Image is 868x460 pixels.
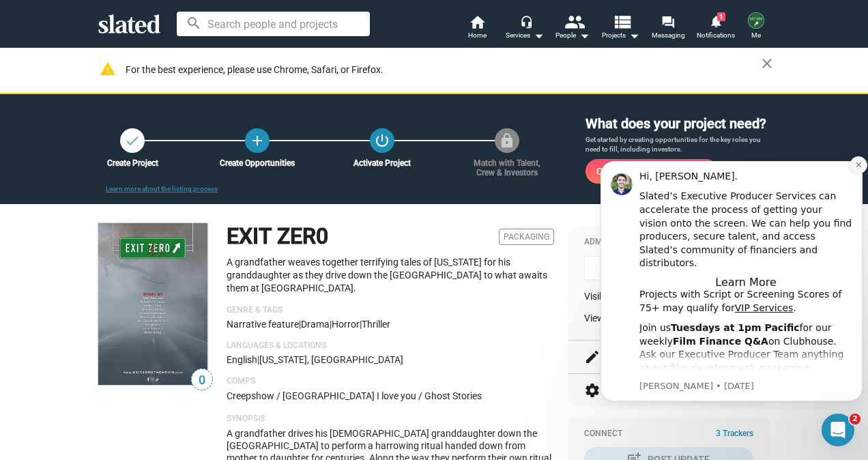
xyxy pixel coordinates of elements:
span: Home [468,27,487,44]
div: Connect [584,429,753,440]
button: Projects [596,14,644,44]
span: Inactive [584,256,667,281]
p: Synopsis [227,414,554,425]
span: Narrative feature [227,319,299,330]
div: Admin Controls [584,237,753,248]
div: Create Opportunities [212,158,302,168]
mat-icon: check [124,132,141,149]
p: Creepshow / [GEOGRAPHIC_DATA] I love you / Ghost Stories [227,390,554,403]
button: Edit Settings [584,374,753,407]
div: Create Project [87,158,177,168]
div: Services [506,27,544,44]
mat-icon: close [759,55,775,72]
button: Services [501,14,549,44]
span: Drama [301,319,330,330]
div: People [555,27,590,44]
span: | [330,319,332,330]
p: Get started by creating opportunities for the key roles you need to fill, including investors. [585,135,770,154]
mat-icon: people [564,12,584,31]
iframe: Intercom notifications message [595,149,868,409]
mat-icon: power_settings_new [374,132,390,149]
a: Home [453,14,501,44]
span: 0 [192,371,212,390]
span: Notifications [697,27,735,44]
span: Thriller [362,319,390,330]
span: [US_STATE], [GEOGRAPHIC_DATA] [259,354,403,365]
p: Genre & Tags [227,305,554,316]
h3: What does your project need? [585,115,770,133]
mat-icon: arrow_drop_down [626,27,642,44]
mat-icon: edit [584,349,601,365]
mat-icon: arrow_drop_down [530,27,547,44]
input: Search people and projects [177,12,370,36]
span: Me [751,27,761,44]
img: EXIT ZER0 [98,223,207,385]
p: Comps [227,376,554,387]
span: | [299,319,301,330]
div: Visibility: Hidden [584,289,753,305]
mat-icon: home [469,14,485,30]
a: Messaging [644,14,692,44]
span: 1 [717,12,725,21]
button: Kurt FriedMe [740,10,772,45]
mat-icon: forum [661,15,674,28]
a: Learn more about the listing process [106,185,218,192]
a: Create Opportunities [585,159,718,184]
mat-icon: add [249,132,265,149]
span: View as: [584,312,619,325]
button: People [549,14,596,44]
iframe: Intercom live chat [822,414,854,446]
mat-icon: headset_mic [520,15,532,27]
p: Languages & Locations [227,341,554,351]
span: Packaging [499,229,554,245]
span: 3 Trackers [716,429,753,440]
span: Horror [332,319,360,330]
div: For the best experience, please use Chrome, Safari, or Firefox. [126,61,762,79]
span: Messaging [652,27,685,44]
mat-icon: warning [100,61,116,77]
span: English [227,354,257,365]
h1: EXIT ZER0 [227,222,328,251]
div: Activate Project [337,158,427,168]
img: Kurt Fried [748,12,764,29]
span: | [360,319,362,330]
span: 2 [850,414,860,425]
mat-icon: arrow_drop_down [576,27,592,44]
mat-icon: settings [584,382,601,399]
a: 1Notifications [692,14,740,44]
button: Edit Profile [584,341,753,373]
button: Activate Project [370,128,394,153]
mat-icon: notifications [709,14,722,27]
a: Create Opportunities [245,128,270,153]
mat-icon: view_list [612,12,632,31]
p: A grandfather weaves together terrifying tales of [US_STATE] for his granddaughter as they drive ... [227,256,554,294]
span: | [257,354,259,365]
span: Projects [602,27,639,44]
